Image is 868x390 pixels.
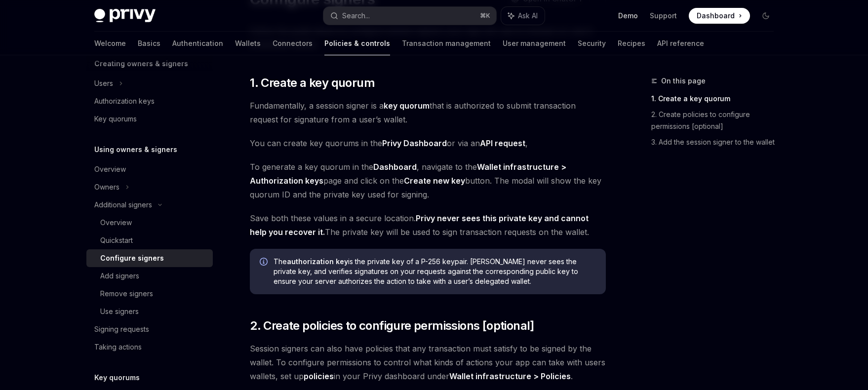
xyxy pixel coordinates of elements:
span: 1. Create a key quorum [250,75,375,91]
a: API reference [657,32,704,55]
a: Authorization keys [86,92,213,110]
a: Quickstart [86,232,213,249]
span: On this page [661,75,706,87]
span: Session signers can also have policies that any transaction must satisfy to be signed by the wall... [250,342,606,383]
div: Users [94,78,113,89]
button: Toggle dark mode [758,8,774,24]
strong: Privy never sees this private key and cannot help you recover it. [250,213,589,237]
div: Remove signers [100,288,153,300]
a: Signing requests [86,320,213,338]
span: 2. Create policies to configure permissions [optional] [250,318,534,334]
div: Search... [342,10,370,22]
a: Security [578,32,606,55]
a: Authentication [172,32,223,55]
a: Use signers [86,303,213,320]
strong: Create new key [404,176,465,186]
a: Demo [618,11,638,21]
div: Taking actions [94,341,142,353]
h5: Using owners & signers [94,144,177,156]
strong: Wallet infrastructure > Policies [449,371,571,381]
svg: Info [260,258,270,268]
div: Quickstart [100,234,133,246]
div: Overview [100,217,132,229]
a: Remove signers [86,285,213,303]
div: Use signers [100,306,139,317]
a: policies [304,371,334,382]
a: Policies & controls [324,32,390,55]
span: The is the private key of a P-256 keypair. [PERSON_NAME] never sees the private key, and verifies... [274,257,596,286]
div: Configure signers [100,252,164,264]
a: Basics [138,32,160,55]
a: Transaction management [402,32,491,55]
a: Connectors [273,32,313,55]
span: Save both these values in a secure location. The private key will be used to sign transaction req... [250,211,606,239]
div: Owners [94,181,119,193]
a: User management [503,32,566,55]
div: Authorization keys [94,95,155,107]
h5: Key quorums [94,372,140,384]
button: Search...⌘K [323,7,496,25]
a: 2. Create policies to configure permissions [optional] [651,107,782,134]
a: Taking actions [86,338,213,356]
a: Configure signers [86,249,213,267]
a: API request [480,138,525,149]
img: dark logo [94,9,156,23]
a: Overview [86,160,213,178]
div: Add signers [100,270,139,282]
div: Additional signers [94,199,152,211]
span: Ask AI [518,11,538,21]
a: Support [650,11,677,21]
strong: authorization key [287,257,348,266]
a: Recipes [618,32,645,55]
a: key quorum [384,101,430,111]
a: Key quorums [86,110,213,128]
a: Overview [86,214,213,232]
span: Fundamentally, a session signer is a that is authorized to submit transaction request for signatu... [250,99,606,126]
a: Dashboard [373,162,417,172]
span: To generate a key quorum in the , navigate to the page and click on the button. The modal will sh... [250,160,606,201]
a: Dashboard [689,8,750,24]
span: Dashboard [697,11,735,21]
span: You can create key quorums in the or via an , [250,136,606,150]
a: Add signers [86,267,213,285]
span: ⌘ K [480,12,490,20]
div: Key quorums [94,113,137,125]
a: Privy Dashboard [382,138,447,149]
div: Overview [94,163,126,175]
a: Wallets [235,32,261,55]
a: 1. Create a key quorum [651,91,782,107]
div: Signing requests [94,323,149,335]
a: 3. Add the session signer to the wallet [651,134,782,150]
button: Ask AI [501,7,545,25]
a: Welcome [94,32,126,55]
